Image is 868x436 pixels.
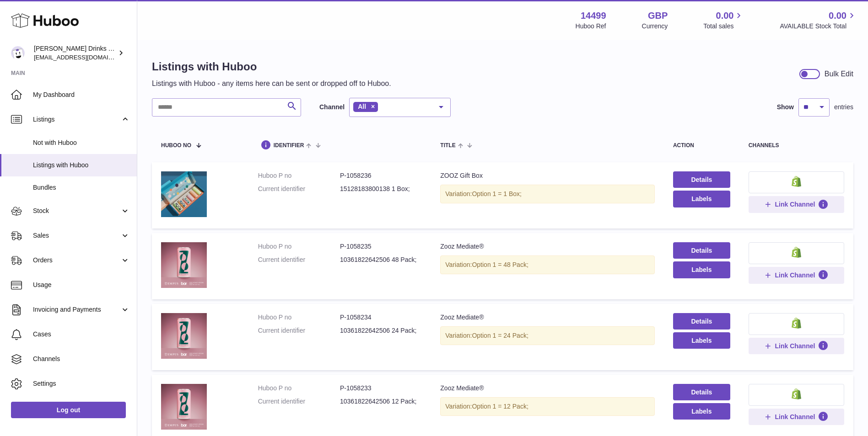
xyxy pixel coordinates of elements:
div: action [673,143,730,149]
div: Variation: [440,326,655,345]
span: Option 1 = 24 Pack; [472,332,528,339]
dd: P-1058233 [340,384,422,393]
img: shopify-small.png [792,388,801,399]
img: Zooz Mediate® [161,384,207,430]
span: Huboo no [161,143,191,149]
dt: Huboo P no [258,242,340,251]
span: Listings [33,115,120,124]
span: Orders [33,256,120,265]
h1: Listings with Huboo [152,59,391,74]
div: ZOOZ Gift Box [440,171,655,180]
button: Link Channel [749,267,844,283]
dt: Huboo P no [258,384,340,393]
button: Labels [673,261,730,278]
div: Zooz Mediate® [440,384,655,393]
button: Labels [673,403,730,420]
p: Listings with Huboo - any items here can be sent or dropped off to Huboo. [152,79,391,89]
dt: Huboo P no [258,313,340,322]
a: Details [673,171,730,188]
img: ZOOZ Gift Box [161,171,207,217]
a: Log out [11,402,126,418]
span: 0.00 [829,10,846,22]
dd: 10361822642506 48 Pack; [340,255,422,264]
strong: GBP [648,10,668,22]
img: internalAdmin-14499@internal.huboo.com [11,46,25,60]
dd: 15128183800138 1 Box; [340,185,422,193]
button: Link Channel [749,196,844,213]
span: Listings with Huboo [33,161,130,170]
label: Channel [319,103,345,112]
span: title [440,143,455,149]
div: Variation: [440,255,655,274]
div: Currency [642,22,668,31]
a: Details [673,384,730,400]
span: Channels [33,355,130,363]
dt: Huboo P no [258,171,340,180]
span: Sales [33,231,120,240]
div: Variation: [440,397,655,416]
dd: P-1058234 [340,313,422,322]
div: channels [749,143,844,149]
a: Details [673,313,730,330]
span: AVAILABLE Stock Total [780,22,857,31]
span: 0.00 [716,10,734,22]
span: Link Channel [775,342,815,350]
img: Zooz Mediate® [161,313,207,359]
span: Option 1 = 1 Box; [472,190,522,197]
span: Not with Huboo [33,138,130,147]
span: Settings [33,379,130,388]
img: Zooz Mediate® [161,242,207,288]
span: Stock [33,207,120,215]
dt: Current identifier [258,326,340,335]
button: Link Channel [749,409,844,425]
div: [PERSON_NAME] Drinks LTD (t/a Zooz) [34,44,116,62]
span: entries [834,103,853,112]
button: Link Channel [749,338,844,354]
dd: P-1058236 [340,171,422,180]
dd: 10361822642506 12 Pack; [340,397,422,406]
span: Link Channel [775,200,815,208]
img: shopify-small.png [792,247,801,258]
div: Huboo Ref [576,22,606,31]
dt: Current identifier [258,397,340,406]
span: Option 1 = 12 Pack; [472,403,528,410]
span: identifier [274,143,304,149]
span: Usage [33,281,130,289]
div: Variation: [440,185,655,203]
span: My Dashboard [33,90,130,99]
div: Zooz Mediate® [440,313,655,322]
strong: 14499 [581,10,606,22]
label: Show [777,103,794,112]
span: Link Channel [775,413,815,421]
a: 0.00 Total sales [703,10,744,31]
dd: 10361822642506 24 Pack; [340,326,422,335]
span: Link Channel [775,271,815,279]
dd: P-1058235 [340,242,422,251]
span: Invoicing and Payments [33,305,120,314]
a: 0.00 AVAILABLE Stock Total [780,10,857,31]
span: Cases [33,330,130,339]
img: shopify-small.png [792,318,801,329]
div: Bulk Edit [825,69,853,79]
span: Total sales [703,22,744,31]
span: Option 1 = 48 Pack; [472,261,528,268]
button: Labels [673,191,730,207]
button: Labels [673,332,730,349]
a: Details [673,242,730,259]
img: shopify-small.png [792,176,801,187]
span: All [358,103,366,110]
dt: Current identifier [258,255,340,264]
div: Zooz Mediate® [440,242,655,251]
dt: Current identifier [258,185,340,193]
span: Bundles [33,183,130,192]
span: [EMAIL_ADDRESS][DOMAIN_NAME] [34,53,135,61]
